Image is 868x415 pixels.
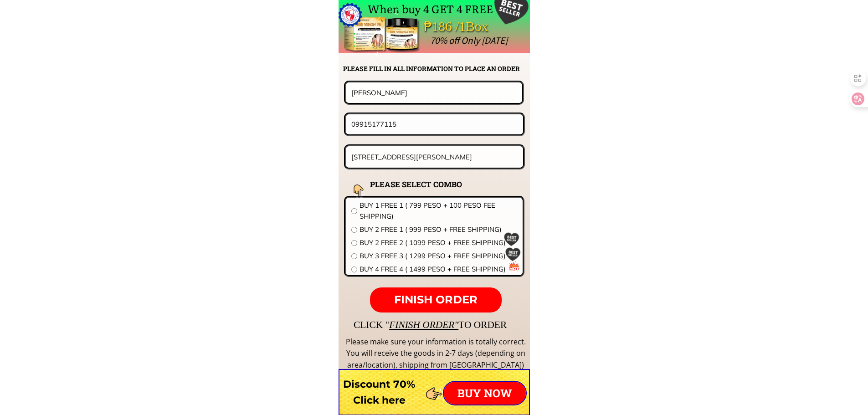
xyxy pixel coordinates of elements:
span: BUY 3 FREE 3 ( 1299 PESO + FREE SHIPPING) [360,251,517,261]
div: Please make sure your information is totally correct. You will receive the goods in 2-7 days (dep... [344,336,527,371]
input: Phone number [349,114,520,134]
span: BUY 4 FREE 4 ( 1499 PESO + FREE SHIPPING) [360,264,517,275]
span: FINISH ORDER" [389,319,458,330]
span: BUY 1 FREE 1 ( 799 PESO + 100 PESO FEE SHIPPING) [360,200,517,222]
h2: PLEASE FILL IN ALL INFORMATION TO PLACE AN ORDER [343,64,529,74]
div: 70% off Only [DATE] [430,33,711,48]
h2: PLEASE SELECT COMBO [370,178,485,190]
span: BUY 2 FREE 2 ( 1099 PESO + FREE SHIPPING) [360,237,517,248]
span: BUY 2 FREE 1 ( 999 PESO + FREE SHIPPING) [360,224,517,235]
p: BUY NOW [444,382,526,405]
input: Address [349,146,520,168]
input: Your name [349,82,519,102]
span: FINISH ORDER [394,293,478,306]
div: ₱186 /1Box [424,16,514,37]
h3: Discount 70% Click here [339,376,420,408]
div: CLICK " TO ORDER [354,317,773,333]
